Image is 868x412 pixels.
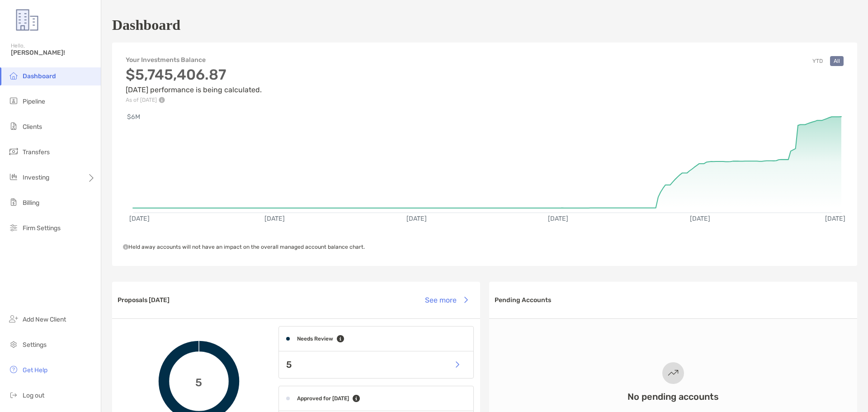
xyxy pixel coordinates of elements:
img: firm-settings icon [8,222,19,233]
h4: Approved for [DATE] [297,395,349,402]
text: [DATE] [690,215,710,223]
img: add_new_client icon [8,313,19,324]
span: Log out [23,392,44,399]
span: [PERSON_NAME]! [11,49,95,57]
img: clients icon [8,121,19,132]
h4: Your Investments Balance [126,56,262,64]
img: dashboard icon [8,70,19,81]
button: See more [418,290,475,310]
img: Zoe Logo [11,4,43,36]
div: [DATE] performance is being calculated. [126,66,262,103]
img: billing icon [8,197,19,208]
span: Pipeline [23,98,45,105]
img: pipeline icon [8,95,19,106]
text: [DATE] [825,215,845,223]
span: Billing [23,199,39,207]
h1: Dashboard [112,17,180,33]
button: All [830,56,844,66]
img: logout icon [8,389,19,400]
span: Held away accounts will not have an impact on the overall managed account balance chart. [123,244,365,250]
span: Investing [23,174,49,181]
span: Clients [23,123,42,131]
text: [DATE] [129,215,150,223]
img: get-help icon [8,364,19,375]
img: transfers icon [8,146,19,157]
h3: $5,745,406.87 [126,66,262,83]
text: $6M [127,113,140,121]
text: [DATE] [548,215,568,223]
span: Transfers [23,148,50,156]
span: Add New Client [23,316,66,323]
span: 5 [195,375,202,388]
h3: Proposals [DATE] [118,296,170,304]
span: Dashboard [23,72,56,80]
text: [DATE] [406,215,427,223]
h4: Needs Review [297,336,333,342]
span: Firm Settings [23,224,61,232]
img: investing icon [8,171,19,182]
span: Settings [23,341,47,349]
span: Get Help [23,366,47,374]
h3: No pending accounts [627,391,719,402]
button: YTD [809,56,826,66]
p: 5 [286,359,292,370]
p: As of [DATE] [126,97,262,103]
h3: Pending Accounts [495,296,551,304]
img: settings icon [8,339,19,350]
text: [DATE] [264,215,285,223]
img: Performance Info [159,97,165,103]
